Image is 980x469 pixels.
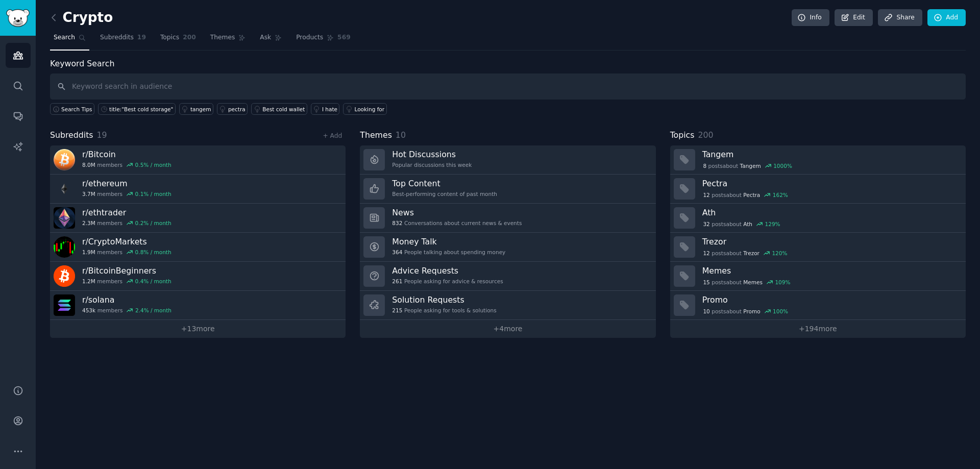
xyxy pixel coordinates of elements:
[323,132,342,139] a: + Add
[54,265,75,287] img: BitcoinBeginners
[702,149,959,160] h3: Tangem
[765,220,780,228] div: 129 %
[296,33,323,42] span: Products
[82,161,95,168] span: 8.0M
[702,207,959,218] h3: Ath
[50,320,346,338] a: +13more
[927,9,966,27] a: Add
[740,162,761,169] span: Tangem
[82,236,171,247] h3: r/ CryptoMarkets
[702,178,959,189] h3: Pectra
[392,161,472,168] div: Popular discussions this week
[82,178,171,189] h3: r/ ethereum
[157,30,200,51] a: Topics200
[772,250,787,257] div: 120 %
[109,106,173,113] div: title:"Best cold storage"
[135,307,171,314] div: 2.4 % / month
[360,320,655,338] a: +4more
[61,106,92,113] span: Search Tips
[50,129,93,142] span: Subreddits
[82,307,171,314] div: members
[82,307,95,314] span: 453k
[360,175,655,204] a: Top ContentBest-performing content of past month
[50,30,89,51] a: Search
[360,204,655,233] a: News832Conversations about current news & events
[311,103,340,115] a: I hate
[775,279,790,286] div: 109 %
[50,103,94,115] button: Search Tips
[702,249,789,258] div: post s about
[82,265,171,276] h3: r/ BitcoinBeginners
[54,236,75,258] img: CryptoMarkets
[392,236,505,247] h3: Money Talk
[670,320,966,338] a: +194more
[392,278,402,285] span: 261
[256,30,285,51] a: Ask
[698,130,713,140] span: 200
[183,33,196,42] span: 200
[392,219,402,227] span: 832
[50,73,966,100] input: Keyword search in audience
[670,233,966,262] a: Trezor12postsaboutTrezor120%
[50,10,113,26] h2: Crypto
[179,103,213,115] a: tangem
[228,106,246,113] div: pectra
[392,249,402,256] span: 364
[392,249,505,256] div: People talking about spending money
[54,149,75,170] img: Bitcoin
[773,162,792,169] div: 1000 %
[670,262,966,291] a: Memes15postsaboutMemes109%
[97,130,107,140] span: 19
[396,130,406,140] span: 10
[82,207,171,218] h3: r/ ethtrader
[54,207,75,229] img: ethtrader
[702,190,789,200] div: post s about
[392,178,497,189] h3: Top Content
[703,279,709,286] span: 15
[260,33,271,42] span: Ask
[50,233,346,262] a: r/CryptoMarkets1.9Mmembers0.8% / month
[702,265,959,276] h3: Memes
[207,30,250,51] a: Themes
[392,294,496,305] h3: Solution Requests
[135,249,171,256] div: 0.8 % / month
[392,207,522,218] h3: News
[360,129,392,142] span: Themes
[82,219,171,227] div: members
[54,178,75,200] img: ethereum
[670,204,966,233] a: Ath32postsaboutAth129%
[96,30,150,51] a: Subreddits19
[50,59,114,68] label: Keyword Search
[82,161,171,168] div: members
[6,9,30,27] img: GummySearch logo
[773,308,788,315] div: 100 %
[262,106,305,113] div: Best cold wallet
[160,33,179,42] span: Topics
[835,9,873,27] a: Edit
[54,33,75,42] span: Search
[50,291,346,320] a: r/solana453kmembers2.4% / month
[703,220,709,228] span: 32
[82,190,171,198] div: members
[292,30,354,51] a: Products569
[100,33,134,42] span: Subreddits
[743,279,763,286] span: Memes
[703,250,709,257] span: 12
[743,220,752,228] span: Ath
[773,191,788,199] div: 162 %
[354,106,384,113] div: Looking for
[743,250,759,257] span: Trezor
[50,145,346,175] a: r/Bitcoin8.0Mmembers0.5% / month
[878,9,922,27] a: Share
[743,308,760,315] span: Promo
[792,9,829,27] a: Info
[322,106,337,113] div: I hate
[360,262,655,291] a: Advice Requests261People asking for advice & resources
[703,162,706,169] span: 8
[702,219,781,229] div: post s about
[392,149,472,160] h3: Hot Discussions
[702,307,789,316] div: post s about
[251,103,307,115] a: Best cold wallet
[702,161,793,170] div: post s about
[82,219,95,227] span: 2.3M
